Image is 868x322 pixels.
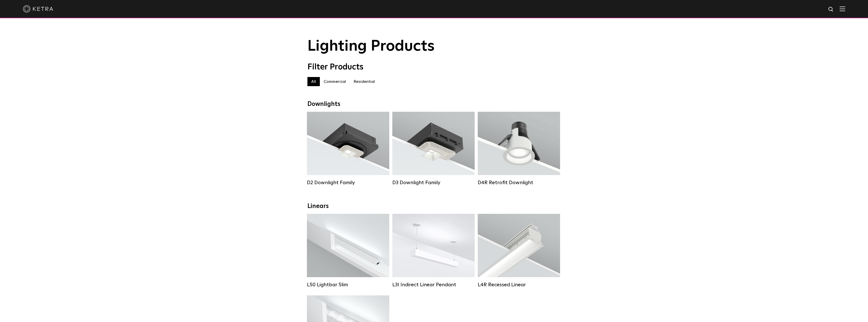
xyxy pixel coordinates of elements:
[307,101,561,108] div: Downlights
[23,5,53,13] img: ketra-logo-2019-white
[828,6,834,13] img: search icon
[392,180,475,186] div: D3 Downlight Family
[307,203,561,210] div: Linears
[478,282,560,288] div: L4R Recessed Linear
[307,180,389,186] div: D2 Downlight Family
[307,282,389,288] div: LS0 Lightbar Slim
[478,214,560,288] a: L4R Recessed Linear Lumen Output:400 / 600 / 800 / 1000Colors:White / BlackControl:Lutron Clear C...
[307,214,389,288] a: LS0 Lightbar Slim Lumen Output:200 / 350Colors:White / BlackControl:X96 Controller
[307,77,320,86] label: All
[392,282,475,288] div: L3I Indirect Linear Pendant
[307,62,561,72] div: Filter Products
[307,39,435,54] span: Lighting Products
[840,6,845,11] img: Hamburger%20Nav.svg
[350,77,379,86] label: Residential
[392,214,475,288] a: L3I Indirect Linear Pendant Lumen Output:400 / 600 / 800 / 1000Housing Colors:White / BlackContro...
[307,112,389,186] a: D2 Downlight Family Lumen Output:1200Colors:White / Black / Gloss Black / Silver / Bronze / Silve...
[478,180,560,186] div: D4R Retrofit Downlight
[320,77,350,86] label: Commercial
[478,112,560,186] a: D4R Retrofit Downlight Lumen Output:800Colors:White / BlackBeam Angles:15° / 25° / 40° / 60°Watta...
[392,112,475,186] a: D3 Downlight Family Lumen Output:700 / 900 / 1100Colors:White / Black / Silver / Bronze / Paintab...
